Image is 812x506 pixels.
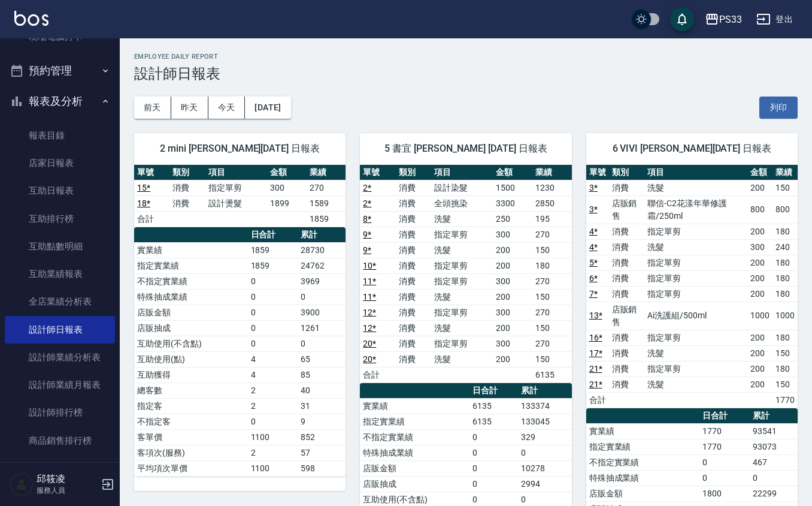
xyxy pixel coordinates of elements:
th: 單號 [134,165,169,180]
th: 類別 [169,165,205,180]
td: 洗髮 [431,289,493,305]
td: 3969 [298,273,346,289]
td: 1500 [493,180,532,195]
button: 報表及分析 [5,86,115,117]
td: 200 [747,361,772,377]
td: 200 [493,242,532,258]
td: 2 [248,382,298,398]
th: 單號 [360,165,395,180]
td: 0 [248,273,298,289]
td: 852 [298,429,346,445]
td: 85 [298,367,346,382]
td: 指定實業績 [586,439,700,454]
td: 指定單剪 [644,286,747,302]
td: 指定單剪 [205,180,267,195]
td: 消費 [396,211,431,227]
button: PS33 [700,7,747,32]
td: 特殊抽成業績 [360,445,469,460]
td: 店販銷售 [609,195,645,224]
td: 消費 [396,351,431,367]
td: 3900 [298,305,346,320]
td: 特殊抽成業績 [134,289,248,305]
th: 業績 [772,165,798,180]
td: 31 [298,398,346,414]
td: 0 [699,470,750,486]
a: 設計師業績月報表 [5,371,115,399]
td: 指定單剪 [644,270,747,286]
td: 200 [747,255,772,270]
td: 0 [469,460,518,476]
td: 0 [298,336,346,351]
td: 65 [298,351,346,367]
td: 0 [469,429,518,445]
td: 0 [469,445,518,460]
td: 實業績 [586,423,700,439]
td: 300 [493,227,532,242]
td: 150 [532,289,572,305]
a: 店家日報表 [5,149,115,177]
th: 累計 [298,227,346,243]
td: 消費 [609,330,645,345]
a: 全店業績分析表 [5,288,115,315]
h2: Employee Daily Report [134,53,798,61]
td: 1770 [772,392,798,408]
button: 預約管理 [5,55,115,86]
td: 合計 [586,392,609,408]
td: 指定單剪 [644,224,747,239]
td: 1261 [298,320,346,336]
td: 1000 [747,302,772,330]
td: 消費 [396,258,431,273]
td: 0 [248,289,298,305]
td: 200 [747,330,772,345]
img: Person [10,472,34,496]
td: 200 [493,351,532,367]
td: 1859 [307,211,346,227]
td: 洗髮 [431,211,493,227]
td: 200 [493,258,532,273]
td: 200 [747,286,772,302]
a: 報表目錄 [5,122,115,149]
td: 全頭挑染 [431,195,493,211]
td: 洗髮 [431,320,493,336]
td: 指定單剪 [644,330,747,345]
td: 指定單剪 [431,227,493,242]
td: 200 [747,180,772,195]
td: 指定單剪 [431,336,493,351]
td: 200 [493,289,532,305]
table: a dense table [360,165,571,383]
td: 250 [493,211,532,227]
p: 服務人員 [37,485,98,496]
td: 300 [493,336,532,351]
td: 1230 [532,180,572,195]
td: 平均項次單價 [134,460,248,476]
td: 0 [750,470,798,486]
td: 消費 [609,345,645,361]
td: 0 [518,445,572,460]
td: 消費 [396,227,431,242]
td: 消費 [169,180,205,195]
td: 洗髮 [644,345,747,361]
td: 消費 [396,195,431,211]
td: 消費 [609,361,645,377]
a: 商品消耗明細 [5,454,115,482]
th: 業績 [532,165,572,180]
td: 0 [248,320,298,336]
a: 互助排行榜 [5,205,115,233]
td: 22299 [750,486,798,501]
td: 設計燙髮 [205,195,267,211]
td: 互助使用(不含點) [134,336,248,351]
td: 店販金額 [134,305,248,320]
td: 設計染髮 [431,180,493,195]
td: 195 [532,211,572,227]
td: 200 [747,270,772,286]
td: 40 [298,382,346,398]
td: 不指定客 [134,414,248,429]
td: 329 [518,429,572,445]
a: 互助業績報表 [5,260,115,288]
td: 2850 [532,195,572,211]
th: 項目 [431,165,493,180]
td: 180 [772,270,798,286]
th: 日合計 [469,383,518,399]
button: 列印 [759,97,798,119]
td: 消費 [609,180,645,195]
